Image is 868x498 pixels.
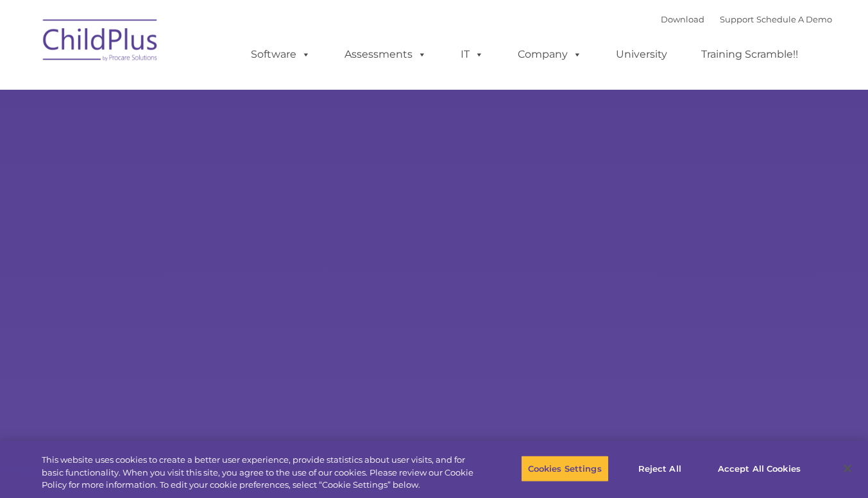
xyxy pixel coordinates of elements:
[37,10,165,74] img: ChildPlus by Procare Solutions
[505,42,595,67] a: Company
[521,455,609,482] button: Cookies Settings
[42,454,477,492] div: This website uses cookies to create a better user experience, provide statistics about user visit...
[620,455,700,482] button: Reject All
[756,14,832,24] a: Schedule A Demo
[688,42,811,67] a: Training Scramble!!
[603,42,680,67] a: University
[661,14,832,24] font: |
[711,455,808,482] button: Accept All Cookies
[448,42,497,67] a: IT
[720,14,754,24] a: Support
[332,42,439,67] a: Assessments
[833,454,862,483] button: Close
[661,14,704,24] a: Download
[238,42,323,67] a: Software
